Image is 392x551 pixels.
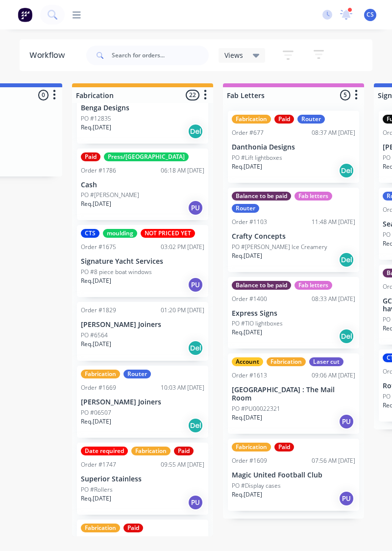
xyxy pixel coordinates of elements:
[232,153,282,162] p: PO #Lift lightboxes
[131,447,171,455] div: Fabrication
[232,204,259,213] div: Router
[232,404,280,413] p: PO #PU00022321
[81,494,111,503] p: Req. [DATE]
[232,328,262,337] p: Req. [DATE]
[174,447,194,455] div: Paid
[18,7,32,22] img: Factory
[188,340,203,356] div: Del
[232,295,267,303] div: Order #1400
[232,413,262,422] p: Req. [DATE]
[81,268,152,276] p: PO #8 piece boat windows
[367,10,374,19] span: CS
[188,418,203,433] div: Del
[103,229,137,238] div: moulding
[309,357,343,366] div: Laser cut
[81,331,108,340] p: PO #6564
[232,443,271,451] div: Fabrication
[274,443,294,451] div: Paid
[274,115,294,124] div: Paid
[294,192,332,200] div: Fab letters
[232,309,355,318] p: Express Signs
[232,319,283,328] p: PO #TIO lightboxes
[81,408,111,417] p: PO #06507
[232,471,355,479] p: Magic United Football Club
[141,229,195,238] div: NOT PRICED YET
[228,111,359,183] div: FabricationPaidRouterOrder #67708:37 AM [DATE]Danthonia DesignsPO #Lift lightboxesReq.[DATE]Del
[81,104,204,112] p: Benga Designs
[232,115,271,124] div: Fabrication
[81,475,204,483] p: Superior Stainless
[81,243,116,251] div: Order #1675
[77,366,208,438] div: FabricationRouterOrder #166910:03 AM [DATE][PERSON_NAME] JoinersPO #06507Req.[DATE]Del
[161,166,204,175] div: 06:18 AM [DATE]
[232,232,355,241] p: Crafty Concepts
[81,181,204,189] p: Cash
[161,306,204,315] div: 01:20 PM [DATE]
[81,152,100,161] div: Paid
[339,328,354,344] div: Del
[161,243,204,251] div: 03:02 PM [DATE]
[77,443,208,515] div: Date requiredFabricationPaidOrder #174709:55 AM [DATE]Superior StainlessPO #RollersReq.[DATE]PU
[339,414,354,429] div: PU
[188,495,203,510] div: PU
[81,257,204,266] p: Signature Yacht Services
[81,166,116,175] div: Order #1786
[81,524,120,532] div: Fabrication
[81,114,111,123] p: PO #12835
[161,460,204,469] div: 09:55 AM [DATE]
[228,439,359,511] div: FabricationPaidOrder #160907:56 AM [DATE]Magic United Football ClubPO #Display casesReq.[DATE]PU
[312,295,355,303] div: 08:33 AM [DATE]
[81,321,204,329] p: [PERSON_NAME] Joiners
[123,370,151,378] div: Router
[81,200,111,208] p: Req. [DATE]
[161,383,204,392] div: 10:03 AM [DATE]
[77,225,208,297] div: CTSmouldingNOT PRICED YETOrder #167503:02 PM [DATE]Signature Yacht ServicesPO #8 piece boat windo...
[228,353,359,434] div: AccountFabricationLaser cutOrder #161309:06 AM [DATE][GEOGRAPHIC_DATA] : The Mail RoomPO #PU00022...
[81,340,111,349] p: Req. [DATE]
[339,491,354,506] div: PU
[232,371,267,380] div: Order #1613
[112,46,209,65] input: Search for orders...
[81,370,120,378] div: Fabrication
[232,386,355,402] p: [GEOGRAPHIC_DATA] : The Mail Room
[232,128,264,137] div: Order #677
[232,162,262,171] p: Req. [DATE]
[232,490,262,499] p: Req. [DATE]
[228,277,359,349] div: Balance to be paidFab lettersOrder #140008:33 AM [DATE]Express SignsPO #TIO lightboxesReq.[DATE]Del
[232,456,267,465] div: Order #1609
[232,218,267,226] div: Order #1103
[81,383,116,392] div: Order #1669
[267,357,306,366] div: Fabrication
[232,357,263,366] div: Account
[312,371,355,380] div: 09:06 AM [DATE]
[224,50,243,60] span: Views
[81,306,116,315] div: Order #1829
[188,124,203,139] div: Del
[77,149,208,221] div: PaidPress/[GEOGRAPHIC_DATA]Order #178606:18 AM [DATE]CashPO #[PERSON_NAME]Req.[DATE]PU
[294,281,332,290] div: Fab letters
[77,302,208,361] div: Order #182901:20 PM [DATE][PERSON_NAME] JoinersPO #6564Req.[DATE]Del
[312,456,355,465] div: 07:56 AM [DATE]
[232,481,281,490] p: PO #Display cases
[77,72,208,144] div: Benga DesignsPO #12835Req.[DATE]Del
[81,398,204,406] p: [PERSON_NAME] Joiners
[188,200,203,216] div: PU
[104,152,189,161] div: Press/[GEOGRAPHIC_DATA]
[188,277,203,293] div: PU
[81,276,111,285] p: Req. [DATE]
[339,163,354,178] div: Del
[232,243,327,251] p: PO #[PERSON_NAME] Ice Creamery
[29,50,70,61] div: Workflow
[81,447,128,455] div: Date required
[297,115,325,124] div: Router
[81,123,111,132] p: Req. [DATE]
[312,218,355,226] div: 11:48 AM [DATE]
[81,229,99,238] div: CTS
[81,417,111,426] p: Req. [DATE]
[123,524,143,532] div: Paid
[232,143,355,151] p: Danthonia Designs
[232,192,291,200] div: Balance to be paid
[81,460,116,469] div: Order #1747
[232,251,262,260] p: Req. [DATE]
[81,191,139,200] p: PO #[PERSON_NAME]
